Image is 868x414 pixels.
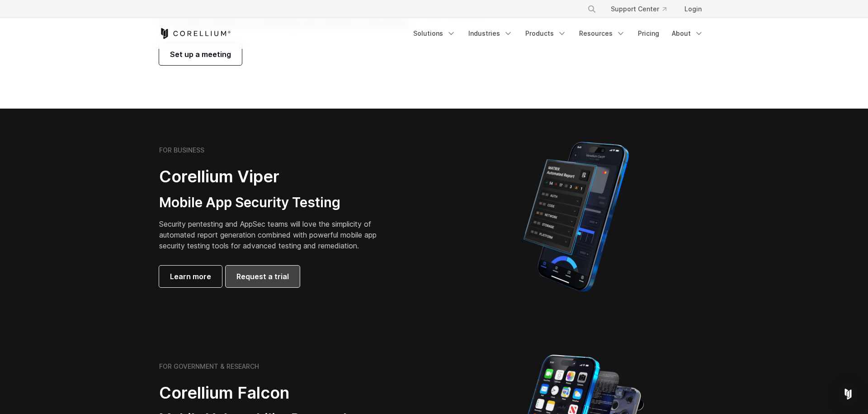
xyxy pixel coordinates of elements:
a: Request a trial [226,266,300,287]
h2: Corellium Viper [159,167,391,187]
span: Request a trial [236,271,289,282]
span: Set up a meeting [170,49,231,60]
a: Industries [463,25,518,42]
a: Set up a meeting [159,43,242,65]
div: Navigation Menu [576,1,709,17]
img: Corellium MATRIX automated report on iPhone showing app vulnerability test results across securit... [508,138,644,296]
div: Navigation Menu [408,25,709,42]
a: Resources [574,25,631,42]
h6: FOR BUSINESS [159,146,204,154]
a: Solutions [408,25,461,42]
h3: Mobile App Security Testing [159,194,391,211]
a: Products [520,25,572,42]
a: Login [677,1,709,17]
h6: FOR GOVERNMENT & RESEARCH [159,362,259,371]
a: About [666,25,709,42]
a: Learn more [159,266,222,287]
div: Open Intercom Messenger [837,383,859,405]
span: Learn more [170,271,211,282]
a: Pricing [632,25,665,42]
p: Security pentesting and AppSec teams will love the simplicity of automated report generation comb... [159,219,391,251]
a: Corellium Home [159,28,231,39]
a: Support Center [604,1,674,17]
button: Search [584,1,600,17]
h2: Corellium Falcon [159,383,412,403]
